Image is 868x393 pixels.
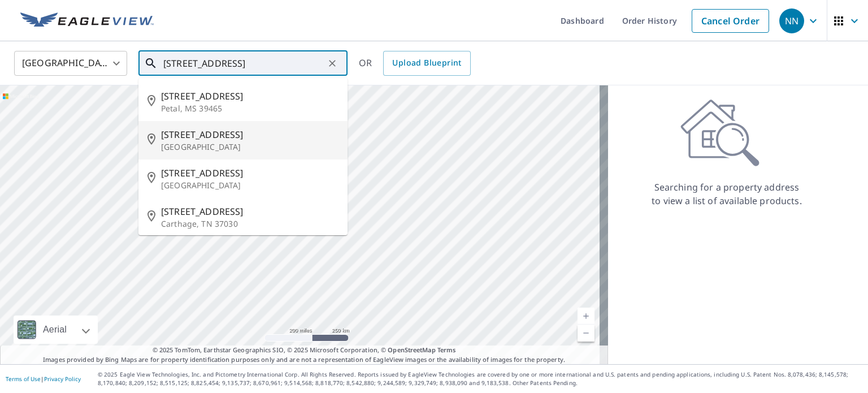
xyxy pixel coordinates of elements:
span: © 2025 TomTom, Earthstar Geographics SIO, © 2025 Microsoft Corporation, © [153,346,456,355]
a: Terms [437,346,456,354]
p: | [6,375,81,382]
a: Upload Blueprint [383,51,470,76]
p: [GEOGRAPHIC_DATA] [161,180,338,191]
a: Cancel Order [692,9,769,33]
p: Petal, MS 39465 [161,103,338,114]
a: Current Level 5, Zoom Out [578,325,594,342]
span: [STREET_ADDRESS] [161,166,338,180]
button: Clear [324,55,340,71]
a: Terms of Use [6,375,41,383]
span: Upload Blueprint [392,56,461,70]
p: © 2025 Eagle View Technologies, Inc. and Pictometry International Corp. All Rights Reserved. Repo... [98,370,862,387]
span: [STREET_ADDRESS] [161,89,338,103]
p: Searching for a property address to view a list of available products. [651,180,802,208]
div: Aerial [40,316,70,344]
span: [STREET_ADDRESS] [161,205,338,218]
a: Current Level 5, Zoom In [578,308,594,325]
div: [GEOGRAPHIC_DATA] [14,47,127,79]
input: Search by address or latitude-longitude [163,47,324,79]
p: Carthage, TN 37030 [161,218,338,230]
p: [GEOGRAPHIC_DATA] [161,141,338,153]
a: Privacy Policy [44,375,81,383]
div: Aerial [14,316,98,344]
a: OpenStreetMap [388,346,435,354]
span: [STREET_ADDRESS] [161,128,338,141]
div: NN [779,8,804,33]
div: OR [359,51,471,76]
img: EV Logo [20,12,154,29]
